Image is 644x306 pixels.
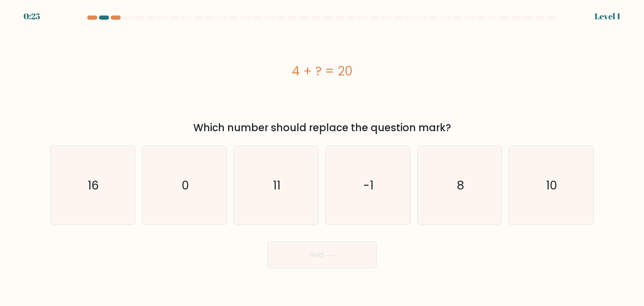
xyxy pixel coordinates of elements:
[55,120,589,135] div: Which number should replace the question mark?
[182,177,189,194] text: 0
[364,177,374,194] text: -1
[23,10,40,23] div: 0:25
[50,62,594,80] div: 4 + ? = 20
[457,177,464,194] text: 8
[595,10,621,23] div: Level 1
[267,241,377,268] button: Next
[88,177,99,194] text: 16
[273,177,281,194] text: 11
[546,177,558,194] text: 10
